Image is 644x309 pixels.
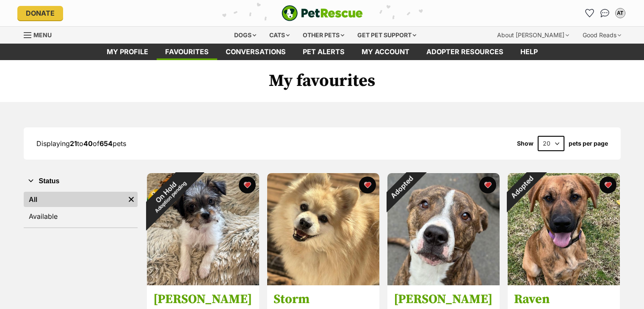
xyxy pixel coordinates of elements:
h3: [PERSON_NAME] [153,292,253,308]
a: On HoldAdoption pending [147,279,259,287]
a: Conversations [598,6,612,20]
a: My profile [98,44,157,60]
img: Sir Loin [387,173,500,285]
button: Status [24,176,138,187]
img: chat-41dd97257d64d25036548639549fe6c8038ab92f7586957e7f3b1b290dea8141.svg [600,9,609,17]
ul: Account quick links [583,6,627,20]
a: Adopted [508,279,620,287]
strong: 21 [70,139,77,148]
button: favourite [600,177,616,193]
button: favourite [359,177,376,193]
a: conversations [217,44,294,60]
img: logo-e224e6f780fb5917bec1dbf3a21bbac754714ae5b6737aabdf751b685950b380.svg [282,5,363,21]
h3: Raven [514,292,614,308]
a: Adopter resources [418,44,512,60]
button: favourite [479,177,496,193]
div: About [PERSON_NAME] [491,27,575,44]
h3: [PERSON_NAME] [394,292,493,308]
h3: Storm [274,292,373,308]
a: All [24,192,125,207]
a: Remove filter [125,192,138,207]
button: My account [614,6,627,20]
div: AT [616,9,625,17]
a: PetRescue [282,5,363,21]
img: Storm [267,173,379,285]
div: Get pet support [351,27,422,44]
label: pets per page [569,140,608,147]
img: Misty [147,173,259,285]
div: On Hold [131,157,205,231]
a: Favourites [583,6,597,20]
a: Favourites [157,44,217,60]
span: Adoption pending [154,180,188,214]
div: Other pets [297,27,350,44]
a: Donate [17,6,63,20]
a: Pet alerts [294,44,353,60]
strong: 654 [100,139,113,148]
a: Adopted [387,279,500,287]
button: favourite [239,177,256,193]
a: Available [24,209,138,224]
div: Adopted [496,162,547,212]
strong: 40 [83,139,93,148]
div: Dogs [228,27,262,44]
div: Adopted [376,162,426,212]
div: Status [24,190,138,227]
div: Good Reads [577,27,627,44]
div: Cats [263,27,296,44]
img: Raven [508,173,620,285]
span: Show [517,140,533,147]
a: My account [353,44,418,60]
a: Menu [24,27,58,42]
span: Menu [33,31,52,39]
a: Help [512,44,546,60]
span: Displaying to of pets [36,139,126,148]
